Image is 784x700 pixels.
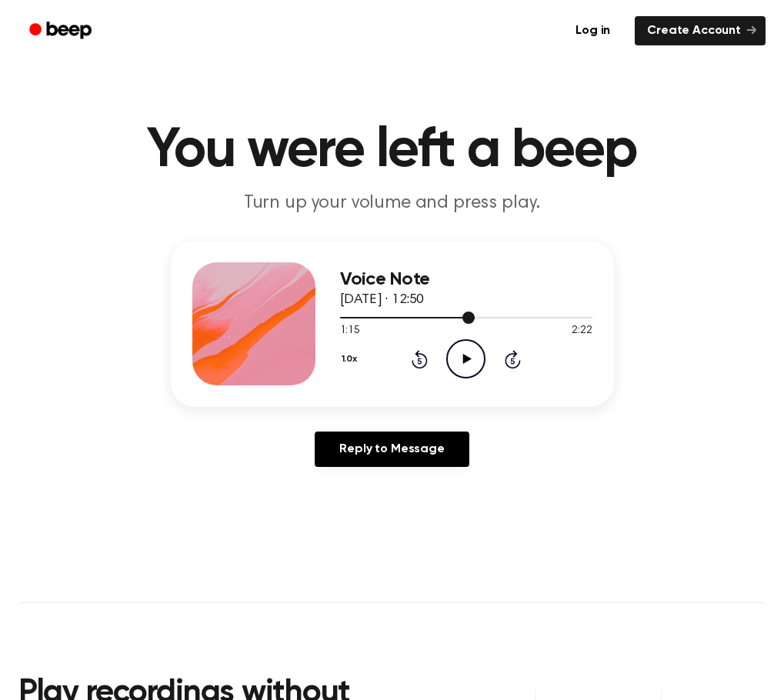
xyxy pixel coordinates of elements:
span: 1:15 [340,323,360,339]
button: 1.0x [340,346,363,372]
span: 2:22 [572,323,592,339]
span: [DATE] · 12:50 [340,293,425,307]
a: Beep [18,16,105,46]
a: Reply to Message [315,432,469,467]
h3: Voice Note [340,269,592,290]
a: Create Account [635,16,766,45]
p: Turn up your volume and press play. [97,191,688,216]
a: Log in [560,13,626,48]
h1: You were left a beep [18,123,766,178]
